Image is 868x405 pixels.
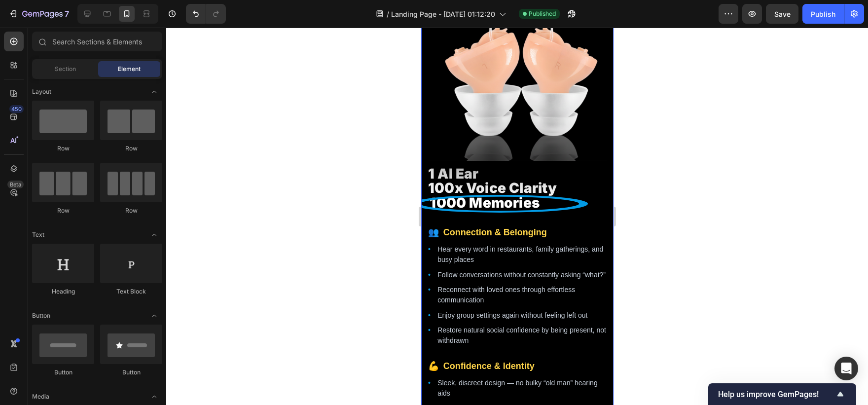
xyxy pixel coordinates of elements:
[16,350,185,370] li: Sleek, discreet design — no bulky “old man” hearing aids
[718,390,834,399] span: Help us improve GemPages!
[16,375,185,396] li: Modern look that feels more like tech than medical gear
[146,389,162,405] span: Toggle open
[146,227,162,243] span: Toggle open
[32,287,94,296] div: Heading
[7,153,185,168] span: 100x Voice Clarity
[16,297,185,318] li: Restore natural social confidence by being present, not withdrawn
[146,84,162,100] span: Toggle open
[4,4,73,24] button: 7
[100,144,162,153] div: Row
[32,87,51,96] span: Layout
[529,9,556,18] span: Published
[55,65,76,74] span: Section
[65,8,69,20] p: 7
[16,242,185,253] li: Follow conversations without constantly asking “what?”
[22,332,113,345] span: Confidence & Identity
[391,9,495,19] span: Landing Page - [DATE] 01:12:20
[32,311,50,320] span: Button
[32,144,94,153] div: Row
[16,283,185,293] li: Enjoy group settings again without feeling left out
[7,181,24,188] div: Beta
[32,230,44,239] span: Text
[146,308,162,324] span: Toggle open
[7,332,185,345] div: 💪
[32,392,49,401] span: Media
[387,9,389,19] span: /
[32,32,162,51] input: Search Sections & Elements
[766,4,798,24] button: Save
[100,206,162,215] div: Row
[834,357,858,380] div: Open Intercom Messenger
[811,9,835,19] div: Publish
[7,168,185,183] span: 1000 Memories
[100,287,162,296] div: Text Block
[22,198,126,212] span: Connection & Belonging
[118,65,141,74] span: Element
[421,28,614,405] iframe: Design area
[100,368,162,377] div: Button
[774,10,791,18] span: Save
[7,139,185,153] span: 1 AI Ear
[32,206,94,215] div: Row
[802,4,844,24] button: Publish
[7,198,185,212] div: 👥
[186,4,226,24] div: Undo/Redo
[9,105,24,113] div: 450
[16,217,185,237] li: Hear every word in restaurants, family gatherings, and busy places
[32,368,94,377] div: Button
[718,388,846,400] button: Show survey - Help us improve GemPages!
[16,257,185,277] li: Reconnect with loved ones through effortless communication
